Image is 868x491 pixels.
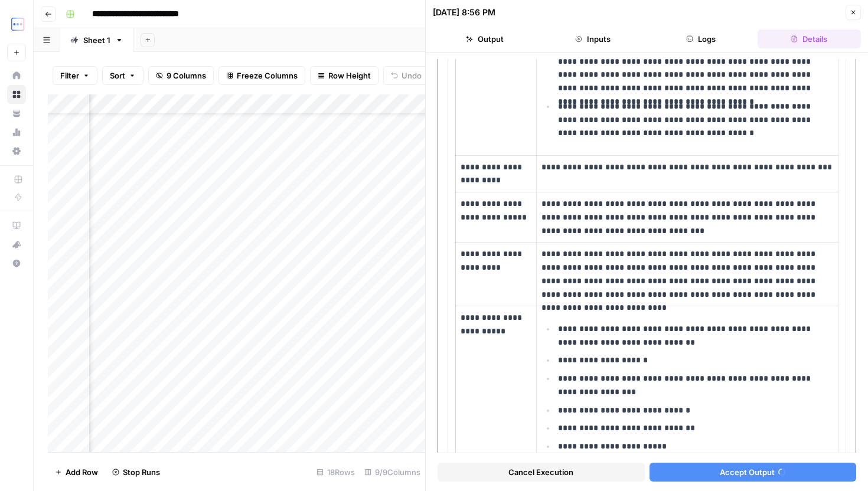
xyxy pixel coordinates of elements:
button: Cancel Execution [438,463,645,482]
button: Stop Runs [105,463,167,482]
div: [DATE] 8:56 PM [433,6,495,18]
button: What's new? [7,235,26,254]
div: What's new? [8,235,25,253]
button: Freeze Columns [218,66,305,85]
span: Filter [60,70,79,81]
a: Home [7,66,26,85]
button: Accept Output [650,463,857,482]
button: Help + Support [7,254,26,273]
button: Logs [650,30,753,48]
button: Inputs [541,30,644,48]
div: 18 Rows [312,463,360,482]
span: Add Row [66,466,98,478]
button: Add Row [48,463,105,482]
span: Row Height [328,70,371,81]
span: Sort [110,70,125,81]
span: Accept Output [720,466,775,478]
button: Undo [383,66,429,85]
div: Sheet 1 [83,34,110,46]
div: 9/9 Columns [360,463,425,482]
span: Freeze Columns [237,70,298,81]
a: Browse [7,85,26,104]
a: Sheet 1 [60,28,133,52]
a: Usage [7,123,26,142]
button: Row Height [310,66,378,85]
a: AirOps Academy [7,216,26,235]
button: Output [433,30,536,48]
button: Workspace: TripleDart [7,9,26,39]
button: Filter [53,66,97,85]
button: 9 Columns [148,66,214,85]
span: Cancel Execution [508,466,573,478]
button: Details [758,30,861,48]
a: Your Data [7,104,26,123]
span: Stop Runs [123,466,160,478]
button: Sort [102,66,143,85]
img: TripleDart Logo [7,14,28,35]
a: Settings [7,142,26,161]
span: 9 Columns [167,70,206,81]
span: Undo [402,70,422,81]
